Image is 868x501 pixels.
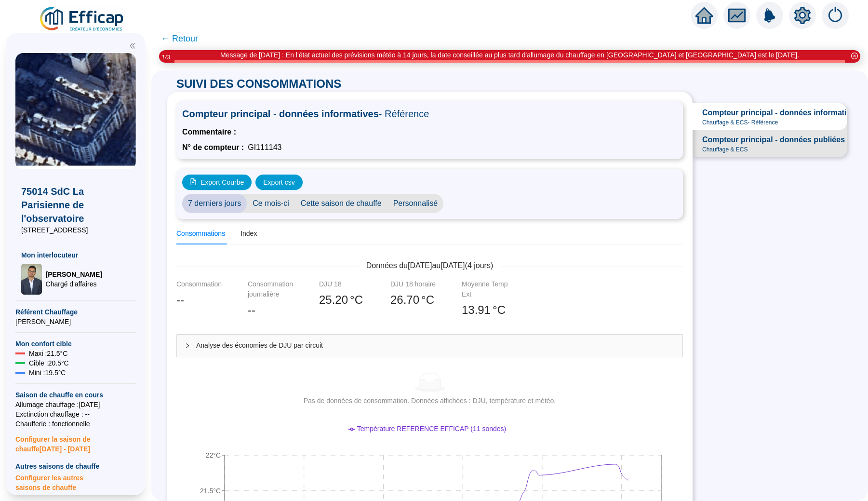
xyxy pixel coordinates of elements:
[247,194,295,213] span: Ce mois-ci
[15,400,136,409] span: Allumage chauffage : [DATE]
[695,7,713,24] span: home
[15,419,136,429] span: Chaufferie : fonctionnelle
[403,293,419,306] span: .70
[240,229,257,239] div: Index
[248,279,296,299] div: Consommation journalière
[15,471,136,492] span: Configurer les autres saisons de chauffe
[21,250,130,260] span: Mon interlocuteur
[180,396,679,406] div: Pas de données de consommation. Données affichées : DJU, température et météo.
[756,2,783,29] img: alerts
[182,142,244,153] span: N° de compteur :
[200,177,244,188] span: Export Courbe
[462,303,475,316] span: 13
[390,279,439,289] div: DJU 18 horaire
[15,307,136,317] span: Référent Chauffage
[15,317,136,326] span: [PERSON_NAME]
[475,303,491,316] span: .91
[161,54,170,61] i: 1 / 3
[702,134,845,146] span: Compteur principal - données publiées
[332,293,348,306] span: .20
[220,50,799,60] div: Message de [DATE] : En l'état actuel des prévisions météo à 14 jours, la date conseillée au plus ...
[46,279,102,289] span: Chargé d'affaires
[200,487,221,495] tspan: 21.5°C
[421,291,434,309] span: °C
[46,270,102,279] span: [PERSON_NAME]
[390,293,403,306] span: 26
[15,429,136,454] span: Configurer la saison de chauffe [DATE] - [DATE]
[29,358,69,368] span: Cible : 20.5 °C
[255,175,302,190] button: Export csv
[319,279,367,289] div: DJU 18
[248,301,255,319] span: --
[176,279,225,289] div: Consommation
[167,77,351,90] span: SUIVI DES CONSOMMATIONS
[702,107,859,119] span: Compteur principal - données informatives
[29,349,67,358] span: Maxi : 21.5 °C
[387,194,444,213] span: Personnalisé
[39,6,126,33] img: efficap energie logo
[822,2,849,29] img: alerts
[263,177,294,188] span: Export csv
[15,339,136,349] span: Mon confort cible
[248,142,281,153] span: GI111143
[295,194,387,213] span: Cette saison de chauffe
[851,53,858,59] span: close-circle
[29,368,66,378] span: Mini : 19.5 °C
[728,7,746,24] span: fund
[190,178,197,185] span: file-image
[21,264,42,295] img: Chargé d'affaires
[182,194,247,213] span: 7 derniers jours
[702,146,748,153] span: Chauffage & ECS
[462,279,510,299] div: Moyenne Temp Ext
[493,301,506,319] span: °C
[319,293,332,306] span: 25
[196,340,675,351] span: Analyse des économies de DJU par circuit
[357,425,506,433] span: Température REFERENCE EFFICAP (11 sondes)
[182,126,236,138] span: Commentaire :
[15,461,136,471] span: Autres saisons de chauffe
[176,291,184,309] span: --
[182,175,252,190] button: Export Courbe
[206,451,221,459] tspan: 22°C
[161,32,198,45] span: ← Retour
[176,229,225,239] div: Consommations
[15,409,136,419] span: Exctinction chauffage : --
[15,390,136,400] span: Saison de chauffe en cours
[379,108,429,119] span: - Référence
[794,7,811,24] span: setting
[21,185,130,225] span: 75014 SdC La Parisienne de l'observatoire
[182,107,677,121] span: Compteur principal - données informatives
[21,225,130,235] span: [STREET_ADDRESS]
[702,119,778,126] span: Chauffage & ECS - Référence
[185,343,190,349] span: collapsed
[129,42,136,49] span: double-left
[350,291,363,309] span: °C
[177,335,682,357] div: Analyse des économies de DJU par circuit
[359,260,501,271] span: Données du [DATE] au [DATE] ( 4 jours)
